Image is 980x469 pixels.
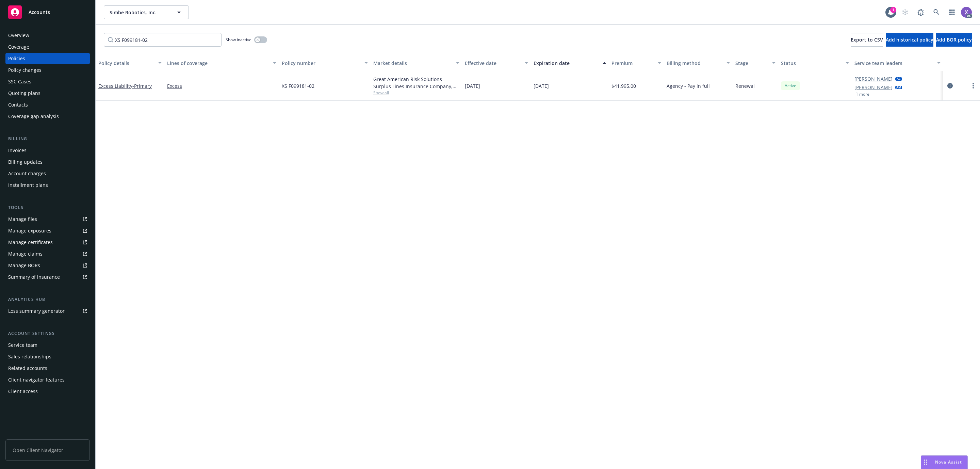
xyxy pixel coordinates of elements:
span: Active [784,83,797,89]
div: Sales relationships [8,351,51,362]
span: Renewal [735,82,755,90]
div: SSC Cases [8,76,31,87]
a: Policies [5,53,90,64]
button: Policy number [279,55,371,71]
div: Manage files [8,214,37,225]
a: Billing updates [5,157,90,167]
div: Coverage [8,42,29,52]
div: Tools [5,204,90,211]
span: - Primary [132,83,152,89]
a: [PERSON_NAME] [854,75,893,82]
div: Policy details [98,60,154,67]
div: Service team leaders [854,60,933,67]
div: Service team [8,340,37,351]
a: Accounts [5,3,90,22]
a: Related accounts [5,363,90,374]
a: more [969,82,977,90]
div: Billing method [667,60,722,67]
button: Status [778,55,851,71]
a: Coverage gap analysis [5,111,90,122]
button: Market details [371,55,462,71]
div: Billing updates [8,157,43,167]
a: Summary of insurance [5,272,90,282]
div: Quoting plans [8,88,40,99]
div: Coverage gap analysis [8,111,59,122]
div: Installment plans [8,180,48,191]
div: Summary of insurance [8,272,60,282]
div: Loss summary generator [8,306,65,317]
span: Show inactive [226,37,251,43]
a: Service team [5,340,90,351]
span: Show all [373,90,459,96]
a: [PERSON_NAME] [854,84,893,91]
a: Client navigator features [5,374,90,385]
div: Related accounts [8,363,47,374]
div: Status [781,60,841,67]
a: Report a Bug [914,5,928,19]
button: Stage [733,55,779,71]
div: Policies [8,53,25,64]
a: Quoting plans [5,88,90,99]
button: Add historical policy [886,33,933,47]
button: Nova Assist [921,455,968,469]
div: Account charges [8,168,46,179]
div: Premium [611,60,654,67]
a: Coverage [5,42,90,52]
span: Nova Assist [935,459,962,465]
a: Sales relationships [5,351,90,362]
img: photo [961,7,972,18]
span: Manage exposures [5,225,90,236]
div: Expiration date [534,60,599,67]
a: Switch app [945,5,959,19]
div: Policy changes [8,65,42,76]
div: Market details [373,60,452,67]
div: Manage exposures [8,225,51,236]
a: Invoices [5,145,90,156]
a: SSC Cases [5,76,90,87]
div: Client navigator features [8,374,65,385]
span: Open Client Navigator [5,439,90,461]
div: Manage BORs [8,260,40,271]
button: Add BOR policy [936,33,972,47]
a: Search [930,5,943,19]
button: Premium [609,55,664,71]
a: Client access [5,386,90,397]
button: Service team leaders [852,55,943,71]
a: Start snowing [898,5,912,19]
button: Effective date [462,55,531,71]
a: circleInformation [946,82,954,90]
a: Manage files [5,214,90,225]
div: Lines of coverage [167,60,269,67]
button: Simbe Robotics, Inc. [104,5,189,19]
button: Expiration date [531,55,609,71]
div: Manage certificates [8,237,53,248]
div: Client access [8,386,38,397]
div: Drag to move [921,456,930,469]
a: Manage certificates [5,237,90,248]
a: Manage claims [5,248,90,259]
div: Manage claims [8,248,43,259]
div: Effective date [465,60,521,67]
a: Account charges [5,168,90,179]
span: Export to CSV [851,36,883,43]
div: 1 [890,7,896,13]
a: Contacts [5,99,90,110]
button: Lines of coverage [164,55,279,71]
span: Add BOR policy [936,36,972,43]
span: Accounts [29,10,50,15]
a: Excess Liability [98,83,152,89]
div: Overview [8,30,29,41]
button: Billing method [664,55,733,71]
span: XS F099181-02 [282,82,314,90]
span: $41,995.00 [611,82,636,90]
div: Invoices [8,145,27,156]
button: Policy details [96,55,164,71]
div: Contacts [8,99,28,110]
button: Export to CSV [851,33,883,47]
div: Stage [735,60,768,67]
span: [DATE] [534,82,549,90]
a: Overview [5,30,90,41]
a: Policy changes [5,65,90,76]
div: Account settings [5,330,90,337]
a: Installment plans [5,180,90,191]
